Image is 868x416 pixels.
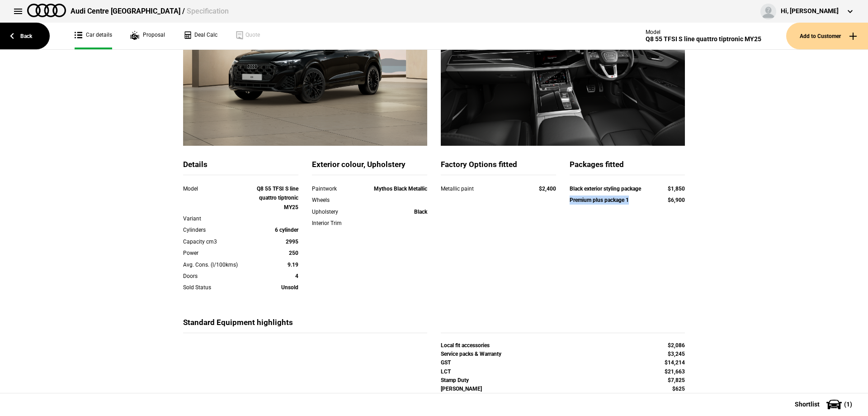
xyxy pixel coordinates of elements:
[183,237,252,246] div: Capacity cm3
[414,209,427,215] strong: Black
[441,159,556,175] div: Factory Options fitted
[441,359,451,366] strong: GST
[257,186,298,210] strong: Q8 55 TFSI S line quattro tiptronic MY25
[668,342,685,349] strong: $2,086
[668,197,685,203] strong: $6,900
[130,23,165,49] a: Proposal
[183,260,252,269] div: Avg. Cons. (l/100kms)
[281,284,298,291] strong: Unsold
[570,197,629,203] strong: Premium plus package 1
[441,377,469,383] strong: Stamp Duty
[312,159,427,175] div: Exterior colour, Upholstery
[312,184,358,193] div: Paintwork
[665,368,685,375] strong: $21,663
[183,214,252,223] div: Variant
[441,386,482,392] strong: [PERSON_NAME]
[312,219,358,228] div: Interior Trim
[183,184,252,193] div: Model
[665,359,685,366] strong: $14,214
[441,351,501,357] strong: Service packs & Warranty
[288,262,298,268] strong: 9.19
[183,159,298,175] div: Details
[668,377,685,383] strong: $7,825
[646,29,761,35] div: Model
[786,23,868,49] button: Add to Customer
[312,207,358,216] div: Upholstery
[183,317,427,333] div: Standard Equipment highlights
[71,6,229,16] div: Audi Centre [GEOGRAPHIC_DATA] /
[795,401,820,407] span: Shortlist
[668,351,685,357] strong: $3,245
[781,393,868,416] button: Shortlist(1)
[187,7,229,15] span: Specification
[570,186,641,192] strong: Black exterior styling package
[646,35,761,43] div: Q8 55 TFSI S line quattro tiptronic MY25
[275,227,298,233] strong: 6 cylinder
[668,186,685,192] strong: $1,850
[27,4,66,17] img: audi.png
[570,159,685,175] div: Packages fitted
[183,283,252,292] div: Sold Status
[312,196,358,205] div: Wheels
[781,7,839,16] div: Hi, [PERSON_NAME]
[183,249,252,258] div: Power
[539,186,556,192] strong: $2,400
[374,186,427,192] strong: Mythos Black Metallic
[672,386,685,392] strong: $625
[295,273,298,279] strong: 4
[75,23,112,49] a: Car details
[844,401,852,407] span: ( 1 )
[289,250,298,256] strong: 250
[441,342,490,349] strong: Local fit accessories
[286,239,298,245] strong: 2995
[441,184,522,193] div: Metallic paint
[183,272,252,281] div: Doors
[183,23,217,49] a: Deal Calc
[441,368,451,375] strong: LCT
[183,225,252,234] div: Cylinders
